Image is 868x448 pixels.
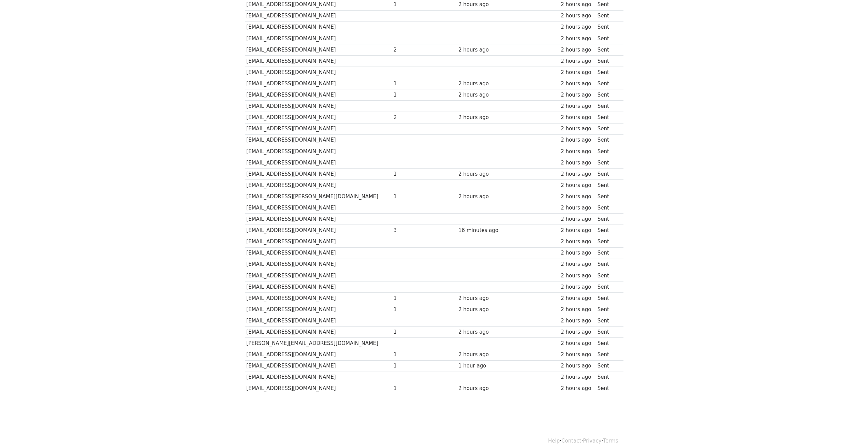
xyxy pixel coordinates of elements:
[596,281,620,292] td: Sent
[458,170,507,178] div: 2 hours ago
[245,281,392,292] td: [EMAIL_ADDRESS][DOMAIN_NAME]
[561,12,594,20] div: 2 hours ago
[245,338,392,349] td: [PERSON_NAME][EMAIL_ADDRESS][DOMAIN_NAME]
[596,89,620,101] td: Sent
[394,227,424,234] div: 3
[596,259,620,270] td: Sent
[458,193,507,201] div: 2 hours ago
[561,373,594,381] div: 2 hours ago
[458,114,507,121] div: 2 hours ago
[245,202,392,214] td: [EMAIL_ADDRESS][DOMAIN_NAME]
[596,270,620,281] td: Sent
[245,225,392,236] td: [EMAIL_ADDRESS][DOMAIN_NAME]
[394,362,424,370] div: 1
[561,215,594,223] div: 2 hours ago
[458,362,507,370] div: 1 hour ago
[834,415,868,448] div: Sohbet Aracı
[245,55,392,67] td: [EMAIL_ADDRESS][DOMAIN_NAME]
[596,338,620,349] td: Sent
[596,191,620,202] td: Sent
[245,112,392,123] td: [EMAIL_ADDRESS][DOMAIN_NAME]
[561,385,594,392] div: 2 hours ago
[245,327,392,338] td: [EMAIL_ADDRESS][DOMAIN_NAME]
[561,283,594,291] div: 2 hours ago
[561,351,594,359] div: 2 hours ago
[561,204,594,212] div: 2 hours ago
[596,372,620,383] td: Sent
[245,134,392,146] td: [EMAIL_ADDRESS][DOMAIN_NAME]
[245,157,392,168] td: [EMAIL_ADDRESS][DOMAIN_NAME]
[596,67,620,78] td: Sent
[245,247,392,259] td: [EMAIL_ADDRESS][DOMAIN_NAME]
[561,294,594,302] div: 2 hours ago
[561,238,594,246] div: 2 hours ago
[394,294,424,302] div: 1
[458,1,507,9] div: 2 hours ago
[394,46,424,54] div: 2
[561,136,594,144] div: 2 hours ago
[245,236,392,247] td: [EMAIL_ADDRESS][DOMAIN_NAME]
[561,125,594,133] div: 2 hours ago
[561,80,594,88] div: 2 hours ago
[458,385,507,392] div: 2 hours ago
[596,180,620,191] td: Sent
[394,193,424,201] div: 1
[561,170,594,178] div: 2 hours ago
[245,270,392,281] td: [EMAIL_ADDRESS][DOMAIN_NAME]
[561,317,594,325] div: 2 hours ago
[245,89,392,101] td: [EMAIL_ADDRESS][DOMAIN_NAME]
[245,101,392,112] td: [EMAIL_ADDRESS][DOMAIN_NAME]
[245,180,392,191] td: [EMAIL_ADDRESS][DOMAIN_NAME]
[394,385,424,392] div: 1
[245,315,392,327] td: [EMAIL_ADDRESS][DOMAIN_NAME]
[561,260,594,268] div: 2 hours ago
[561,438,581,444] a: Contact
[245,67,392,78] td: [EMAIL_ADDRESS][DOMAIN_NAME]
[596,55,620,67] td: Sent
[561,182,594,189] div: 2 hours ago
[561,339,594,347] div: 2 hours ago
[458,80,507,88] div: 2 hours ago
[245,78,392,89] td: [EMAIL_ADDRESS][DOMAIN_NAME]
[245,10,392,21] td: [EMAIL_ADDRESS][DOMAIN_NAME]
[596,78,620,89] td: Sent
[245,21,392,33] td: [EMAIL_ADDRESS][DOMAIN_NAME]
[561,193,594,201] div: 2 hours ago
[245,214,392,225] td: [EMAIL_ADDRESS][DOMAIN_NAME]
[245,168,392,179] td: [EMAIL_ADDRESS][DOMAIN_NAME]
[596,101,620,112] td: Sent
[458,91,507,99] div: 2 hours ago
[596,202,620,214] td: Sent
[245,33,392,44] td: [EMAIL_ADDRESS][DOMAIN_NAME]
[245,349,392,360] td: [EMAIL_ADDRESS][DOMAIN_NAME]
[561,91,594,99] div: 2 hours ago
[561,1,594,9] div: 2 hours ago
[245,292,392,304] td: [EMAIL_ADDRESS][DOMAIN_NAME]
[596,236,620,247] td: Sent
[548,438,560,444] a: Help
[561,35,594,43] div: 2 hours ago
[834,415,868,448] iframe: Chat Widget
[245,372,392,383] td: [EMAIL_ADDRESS][DOMAIN_NAME]
[561,249,594,257] div: 2 hours ago
[596,360,620,372] td: Sent
[596,304,620,315] td: Sent
[596,292,620,304] td: Sent
[561,46,594,54] div: 2 hours ago
[458,46,507,54] div: 2 hours ago
[245,259,392,270] td: [EMAIL_ADDRESS][DOMAIN_NAME]
[561,328,594,336] div: 2 hours ago
[596,112,620,123] td: Sent
[596,146,620,157] td: Sent
[458,227,507,234] div: 16 minutes ago
[596,134,620,146] td: Sent
[596,315,620,327] td: Sent
[596,33,620,44] td: Sent
[394,170,424,178] div: 1
[596,214,620,225] td: Sent
[603,438,618,444] a: Terms
[245,123,392,134] td: [EMAIL_ADDRESS][DOMAIN_NAME]
[394,306,424,314] div: 1
[561,23,594,31] div: 2 hours ago
[596,123,620,134] td: Sent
